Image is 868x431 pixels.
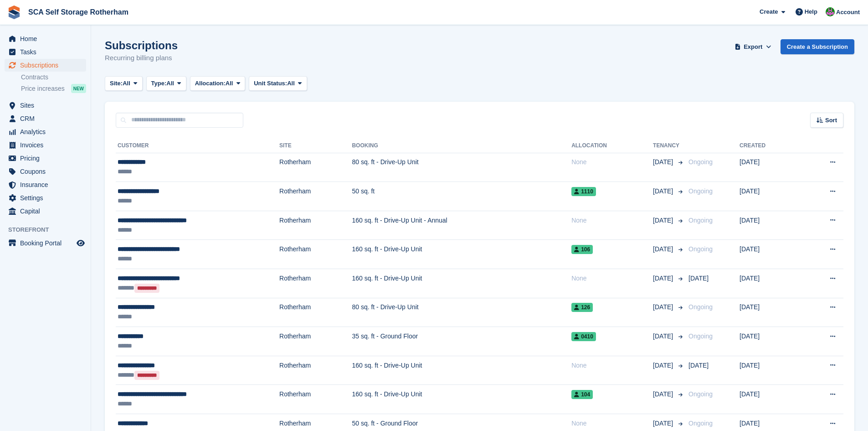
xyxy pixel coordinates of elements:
[571,187,596,196] span: 1110
[5,125,86,138] a: menu
[146,76,186,91] button: Type: All
[805,7,817,16] span: Help
[653,244,675,254] span: [DATE]
[151,79,167,88] span: Type:
[20,112,75,125] span: CRM
[20,59,75,72] span: Subscriptions
[5,32,86,45] a: menu
[279,327,352,356] td: Rotherham
[825,116,837,125] span: Sort
[226,79,233,88] span: All
[740,327,799,356] td: [DATE]
[653,302,675,312] span: [DATE]
[195,79,226,88] span: Allocation:
[688,362,709,369] span: [DATE]
[20,178,75,191] span: Insurance
[688,332,713,340] span: Ongoing
[571,419,653,428] div: None
[352,211,571,240] td: 160 sq. ft - Drive-Up Unit - Annual
[5,205,86,218] a: menu
[20,152,75,165] span: Pricing
[352,182,571,211] td: 50 sq. ft
[7,5,21,19] img: stora-icon-8386f47178a22dfd0bd8f6a31ec36ba5ce8667c1dd55bd0f319d3a0aa187defe.svg
[653,139,685,153] th: Tenancy
[5,192,86,204] a: menu
[352,356,571,385] td: 160 sq. ft - Drive-Up Unit
[110,79,123,88] span: Site:
[653,274,675,283] span: [DATE]
[25,5,132,20] a: SCA Self Storage Rotherham
[740,139,799,153] th: Created
[5,112,86,125] a: menu
[653,389,675,399] span: [DATE]
[653,157,675,167] span: [DATE]
[71,84,86,93] div: NEW
[123,79,130,88] span: All
[5,178,86,191] a: menu
[190,76,246,91] button: Allocation: All
[279,153,352,182] td: Rotherham
[571,245,593,254] span: 106
[688,187,713,195] span: Ongoing
[781,39,854,54] a: Create a Subscription
[279,139,352,153] th: Site
[688,390,713,398] span: Ongoing
[352,327,571,356] td: 35 sq. ft - Ground Floor
[733,39,773,54] button: Export
[653,419,675,428] span: [DATE]
[20,192,75,204] span: Settings
[740,356,799,385] td: [DATE]
[20,32,75,45] span: Home
[75,238,86,249] a: Preview store
[740,211,799,240] td: [DATE]
[740,298,799,327] td: [DATE]
[740,269,799,298] td: [DATE]
[352,240,571,269] td: 160 sq. ft - Drive-Up Unit
[653,187,675,196] span: [DATE]
[21,83,86,93] a: Price increases NEW
[20,165,75,178] span: Coupons
[20,46,75,58] span: Tasks
[20,125,75,138] span: Analytics
[653,332,675,341] span: [DATE]
[8,225,91,234] span: Storefront
[5,237,86,249] a: menu
[20,139,75,151] span: Invoices
[688,420,713,427] span: Ongoing
[249,76,307,91] button: Unit Status: All
[653,216,675,225] span: [DATE]
[20,99,75,112] span: Sites
[5,139,86,151] a: menu
[571,361,653,370] div: None
[571,139,653,153] th: Allocation
[571,157,653,167] div: None
[254,79,287,88] span: Unit Status:
[688,275,709,282] span: [DATE]
[688,158,713,166] span: Ongoing
[116,139,279,153] th: Customer
[105,76,143,91] button: Site: All
[352,153,571,182] td: 80 sq. ft - Drive-Up Unit
[5,165,86,178] a: menu
[21,73,86,82] a: Contracts
[5,99,86,112] a: menu
[826,7,835,16] img: Sarah Race
[279,269,352,298] td: Rotherham
[5,152,86,165] a: menu
[20,237,75,249] span: Booking Portal
[166,79,174,88] span: All
[352,139,571,153] th: Booking
[5,46,86,58] a: menu
[287,79,295,88] span: All
[279,240,352,269] td: Rotherham
[279,298,352,327] td: Rotherham
[279,211,352,240] td: Rotherham
[688,303,713,311] span: Ongoing
[571,274,653,283] div: None
[105,39,178,52] h1: Subscriptions
[740,182,799,211] td: [DATE]
[21,84,65,93] span: Price increases
[5,59,86,72] a: menu
[352,385,571,414] td: 160 sq. ft - Drive-Up Unit
[20,205,75,218] span: Capital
